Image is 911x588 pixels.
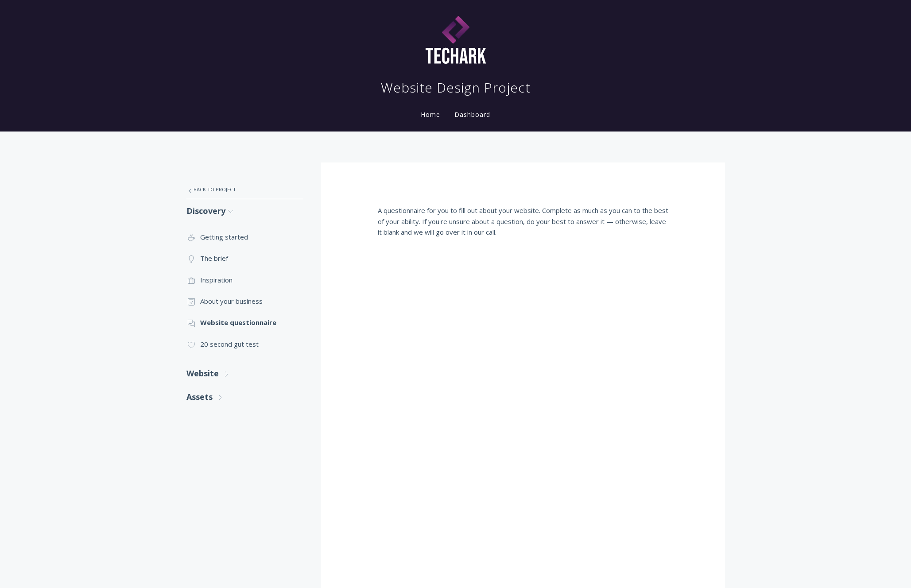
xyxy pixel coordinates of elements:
[186,333,303,355] a: 20 second gut test
[381,79,531,97] h1: Website Design Project
[453,110,492,119] a: Dashboard
[186,180,303,199] a: Back to Project
[186,199,303,223] a: Discovery
[186,269,303,290] a: Inspiration
[186,362,303,385] a: Website
[186,248,303,269] a: The brief
[419,110,442,119] a: Home
[186,290,303,312] a: About your business
[186,312,303,333] a: Website questionnaire
[186,385,303,409] a: Assets
[186,226,303,248] a: Getting started
[378,205,668,237] p: A questionnaire for you to fill out about your website. Complete as much as you can to the best o...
